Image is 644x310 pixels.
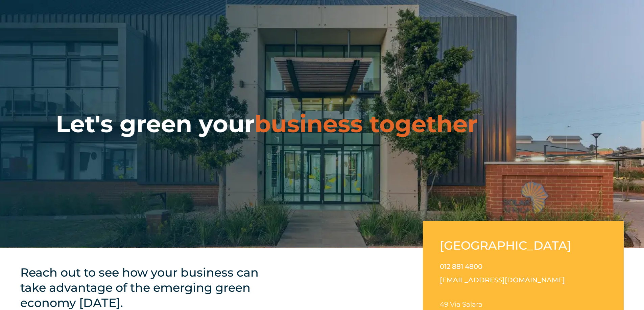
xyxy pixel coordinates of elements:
[440,262,482,271] a: 012 881 4800
[255,109,478,138] span: business together
[440,238,577,253] h2: [GEOGRAPHIC_DATA]
[440,276,565,284] a: [EMAIL_ADDRESS][DOMAIN_NAME]
[56,110,478,138] h1: Let's green your
[440,300,482,308] span: 49 Via Salara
